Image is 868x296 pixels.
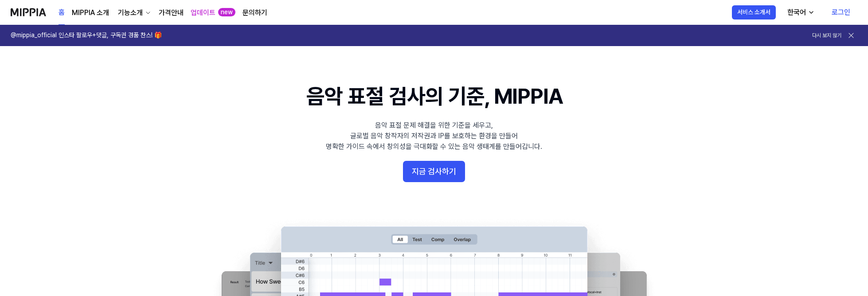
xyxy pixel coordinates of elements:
[72,8,109,18] a: MIPPIA 소개
[116,8,145,18] div: 기능소개
[11,31,162,40] h1: @mippia_official 인스타 팔로우+댓글, 구독권 경품 찬스! 🎁
[159,8,184,18] a: 가격안내
[812,32,841,39] button: 다시 보지 않기
[242,8,267,18] a: 문의하기
[218,8,235,17] div: new
[59,0,65,25] a: 홈
[326,120,542,152] div: 음악 표절 문제 해결을 위한 기준을 세우고, 글로벌 음악 창작자의 저작권과 IP를 보호하는 환경을 만들어 명확한 가이드 속에서 창의성을 극대화할 수 있는 음악 생태계를 만들어...
[786,7,808,18] div: 한국어
[732,5,776,19] button: 서비스 소개서
[191,8,215,18] a: 업데이트
[116,8,152,18] button: 기능소개
[403,161,465,182] button: 지금 검사하기
[780,4,820,21] button: 한국어
[306,82,562,111] h1: 음악 표절 검사의 기준, MIPPIA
